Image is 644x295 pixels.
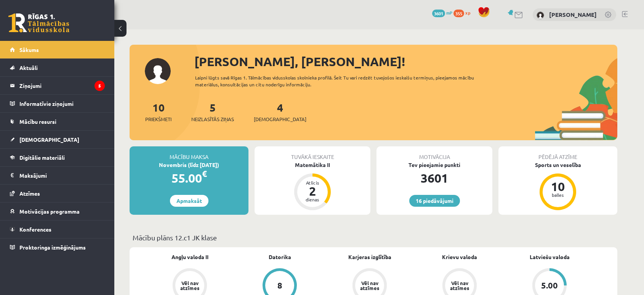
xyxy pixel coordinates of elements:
a: Motivācijas programma [10,203,105,220]
div: 2 [301,185,324,197]
div: Atlicis [301,180,324,185]
span: xp [465,10,470,16]
a: 3601 mP [432,10,452,16]
div: 3601 [376,169,492,187]
a: Mācību resursi [10,113,105,130]
span: Priekšmeti [145,115,171,123]
div: Vēl nav atzīmes [449,280,470,290]
a: Konferences [10,220,105,238]
div: [PERSON_NAME], [PERSON_NAME]! [194,52,617,71]
a: 16 piedāvājumi [409,195,460,207]
div: Vēl nav atzīmes [359,280,380,290]
a: Aktuāli [10,59,105,76]
span: 355 [453,10,464,17]
div: balles [546,193,569,197]
legend: Maksājumi [19,167,105,184]
div: Vēl nav atzīmes [179,280,200,290]
a: Sports un veselība 10 balles [498,161,617,211]
span: Digitālie materiāli [19,154,65,161]
span: Mācību resursi [19,118,56,125]
a: Maksājumi [10,167,105,184]
span: [DEMOGRAPHIC_DATA] [19,136,79,143]
img: Roberts Kukulis [537,11,544,19]
a: Apmaksāt [170,195,208,207]
div: Mācību maksa [130,146,248,161]
i: 5 [95,81,105,91]
a: 4[DEMOGRAPHIC_DATA] [254,100,306,123]
a: Atzīmes [10,185,105,202]
span: € [202,168,207,179]
span: mP [446,10,452,16]
div: Motivācija [376,146,492,161]
a: Angļu valoda II [171,253,208,261]
div: 55.00 [130,169,248,187]
a: Latviešu valoda [530,253,570,261]
a: Rīgas 1. Tālmācības vidusskola [8,13,69,32]
a: Digitālie materiāli [10,149,105,166]
span: Atzīmes [19,190,40,197]
a: Karjeras izglītība [348,253,391,261]
a: 10Priekšmeti [145,100,171,123]
div: 8 [277,281,282,290]
div: Matemātika II [255,161,370,169]
span: Aktuāli [19,64,38,71]
a: Sākums [10,41,105,58]
a: Proktoringa izmēģinājums [10,238,105,256]
span: 3601 [432,10,445,17]
div: Novembris (līdz [DATE]) [130,161,248,169]
a: Informatīvie ziņojumi [10,95,105,112]
a: Datorika [269,253,291,261]
p: Mācību plāns 12.c1 JK klase [133,232,614,243]
a: 355 xp [453,10,474,16]
a: Ziņojumi5 [10,77,105,94]
legend: Informatīvie ziņojumi [19,95,105,112]
a: [PERSON_NAME] [549,11,597,18]
div: Sports un veselība [498,161,617,169]
div: 10 [546,180,569,193]
div: Pēdējā atzīme [498,146,617,161]
span: Sākums [19,46,39,53]
span: Proktoringa izmēģinājums [19,244,86,251]
legend: Ziņojumi [19,77,105,94]
div: Tuvākā ieskaite [255,146,370,161]
div: Laipni lūgts savā Rīgas 1. Tālmācības vidusskolas skolnieka profilā. Šeit Tu vari redzēt tuvojošo... [195,74,488,88]
a: [DEMOGRAPHIC_DATA] [10,131,105,148]
div: Tev pieejamie punkti [376,161,492,169]
span: Motivācijas programma [19,208,80,215]
div: dienas [301,197,324,202]
span: [DEMOGRAPHIC_DATA] [254,115,306,123]
a: Matemātika II Atlicis 2 dienas [255,161,370,211]
span: Neizlasītās ziņas [191,115,234,123]
span: Konferences [19,226,51,233]
a: Krievu valoda [442,253,477,261]
div: 5.00 [541,281,558,290]
a: 5Neizlasītās ziņas [191,100,234,123]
